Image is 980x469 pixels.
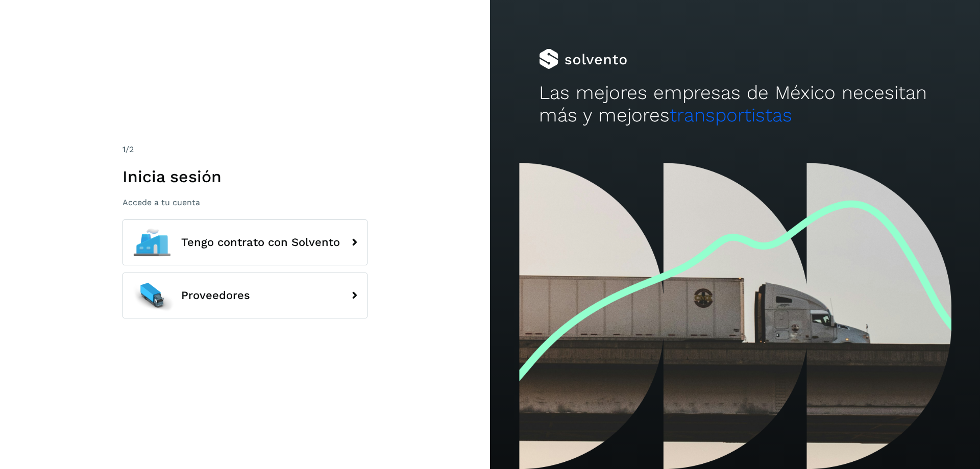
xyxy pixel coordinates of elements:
[122,219,367,265] button: Tengo contrato con Solvento
[122,144,126,154] span: 1
[122,167,367,186] h1: Inicia sesión
[539,82,931,127] h2: Las mejores empresas de México necesitan más y mejores
[122,198,367,207] p: Accede a tu cuenta
[181,236,340,249] span: Tengo contrato con Solvento
[122,143,367,156] div: /2
[670,104,792,126] span: transportistas
[122,273,367,318] button: Proveedores
[181,289,250,302] span: Proveedores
